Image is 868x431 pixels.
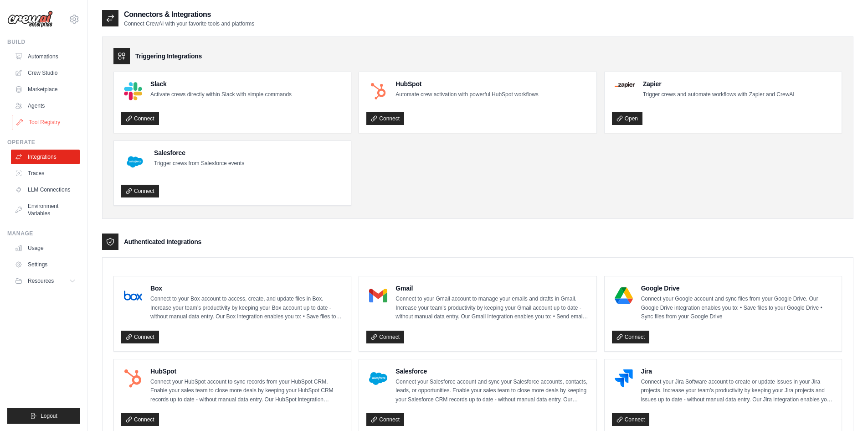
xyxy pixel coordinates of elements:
h4: Google Drive [641,284,834,293]
img: Logo [7,10,53,28]
img: Box Logo [124,286,142,305]
a: Connect [366,331,404,343]
div: Operate [7,139,80,146]
img: Jira Logo [615,369,633,388]
a: Usage [11,241,80,255]
h4: Salesforce [154,148,244,157]
span: Resources [28,277,54,285]
h4: Jira [641,367,834,376]
a: Traces [11,166,80,181]
img: Slack Logo [124,82,142,100]
a: Integrations [11,150,80,164]
a: Agents [11,99,80,113]
img: Salesforce Logo [369,369,387,388]
img: Gmail Logo [369,286,387,305]
div: Build [7,38,80,46]
a: Tool Registry [12,115,81,130]
h4: Box [150,284,344,293]
div: Manage [7,230,80,237]
p: Connect to your Box account to access, create, and update files in Box. Increase your team’s prod... [150,295,344,322]
span: Logout [41,412,57,420]
img: Google Drive Logo [615,286,633,305]
a: Marketplace [11,82,80,97]
a: Connect [612,331,650,343]
h4: Salesforce [395,367,589,376]
a: Automations [11,49,80,64]
h3: Authenticated Integrations [124,237,201,246]
img: HubSpot Logo [124,369,142,388]
h4: Zapier [643,79,795,88]
a: Environment Variables [11,199,80,221]
p: Connect your Salesforce account and sync your Salesforce accounts, contacts, leads, or opportunit... [395,378,589,405]
a: Connect [121,413,159,426]
h4: HubSpot [150,367,344,376]
h4: HubSpot [395,79,538,88]
p: Trigger crews from Salesforce events [154,159,244,168]
img: Salesforce Logo [124,151,146,173]
a: Connect [121,331,159,343]
p: Connect your Google account and sync files from your Google Drive. Our Google Drive integration e... [641,295,834,322]
p: Activate crews directly within Slack with simple commands [150,90,292,99]
p: Connect your Jira Software account to create or update issues in your Jira projects. Increase you... [641,378,834,405]
button: Resources [11,274,80,288]
p: Connect to your Gmail account to manage your emails and drafts in Gmail. Increase your team’s pro... [395,295,589,322]
img: HubSpot Logo [369,82,387,100]
h3: Triggering Integrations [135,52,202,61]
a: LLM Connections [11,182,80,197]
button: Logout [7,408,80,424]
a: Open [612,112,642,125]
a: Connect [366,112,404,125]
a: Settings [11,257,80,272]
a: Connect [121,112,159,125]
p: Connect your HubSpot account to sync records from your HubSpot CRM. Enable your sales team to clo... [150,378,344,405]
h4: Slack [150,79,292,88]
h2: Connectors & Integrations [124,9,254,20]
h4: Gmail [395,284,589,293]
a: Connect [121,185,159,197]
a: Connect [366,413,404,426]
a: Connect [612,413,650,426]
p: Trigger crews and automate workflows with Zapier and CrewAI [643,90,795,99]
p: Automate crew activation with powerful HubSpot workflows [395,90,538,99]
img: Zapier Logo [615,82,635,88]
a: Crew Studio [11,66,80,80]
p: Connect CrewAI with your favorite tools and platforms [124,20,254,27]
